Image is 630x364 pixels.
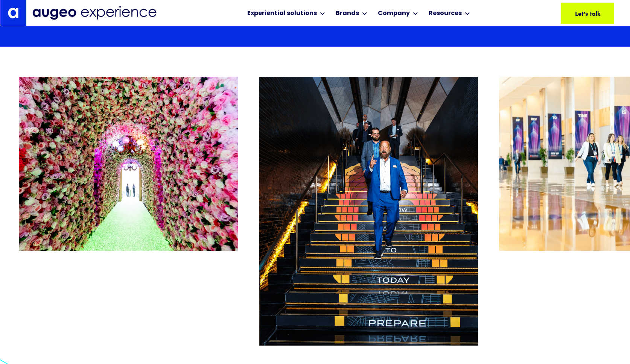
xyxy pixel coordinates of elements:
[8,8,18,18] img: Augeo's "a" monogram decorative logo in white.
[19,77,238,329] div: 1 / 26
[247,9,317,18] div: Experiential solutions
[259,77,478,329] div: 2 / 26
[378,9,410,18] div: Company
[336,9,359,18] div: Brands
[32,6,157,20] img: Augeo Experience business unit full logo in midnight blue.
[561,3,614,24] a: Let's talk
[429,9,462,18] div: Resources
